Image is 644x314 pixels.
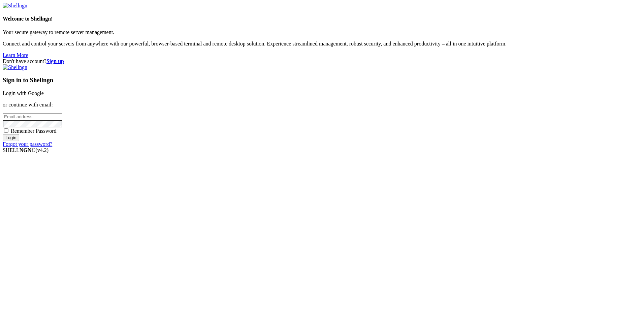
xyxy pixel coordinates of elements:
p: Connect and control your servers from anywhere with our powerful, browser-based terminal and remo... [3,41,641,47]
input: Email address [3,113,62,120]
a: Login with Google [3,90,44,96]
img: Shellngn [3,3,27,9]
p: Your secure gateway to remote server management. [3,29,641,35]
div: Don't have account? [3,58,641,64]
b: NGN [20,147,32,153]
span: SHELL © [3,147,49,153]
span: Remember Password [11,128,57,134]
a: Sign up [46,58,64,64]
a: Learn More [3,52,28,58]
h3: Sign in to Shellngn [3,76,641,84]
a: Forgot your password? [3,141,52,147]
input: Login [3,134,19,141]
input: Remember Password [4,128,8,133]
img: Shellngn [3,64,27,70]
h4: Welcome to Shellngn! [3,16,641,22]
span: 4.2.0 [36,147,49,153]
p: or continue with email: [3,102,641,108]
